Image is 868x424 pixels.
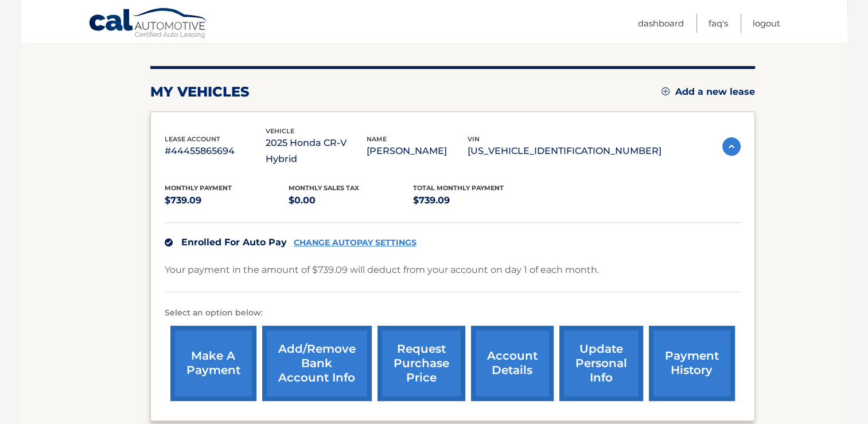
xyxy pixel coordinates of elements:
[165,192,289,209] p: $739.09
[468,143,661,159] p: [US_VEHICLE_IDENTIFICATION_NUMBER]
[649,326,735,401] a: payment history
[165,238,173,246] img: check.svg
[165,135,220,143] span: lease account
[753,14,780,33] a: Logout
[377,326,465,401] a: request purchase price
[266,127,294,135] span: vehicle
[165,143,266,159] p: #44455865694
[294,238,417,248] a: CHANGE AUTOPAY SETTINGS
[468,135,480,143] span: vin
[413,192,538,209] p: $739.09
[289,184,359,192] span: Monthly sales Tax
[88,7,209,41] a: Cal Automotive
[709,14,728,33] a: FAQ's
[289,192,413,209] p: $0.00
[661,86,755,98] a: Add a new lease
[262,326,372,401] a: Add/Remove bank account info
[181,237,287,248] span: Enrolled For Auto Pay
[165,262,599,278] p: Your payment in the amount of $739.09 will deduct from your account on day 1 of each month.
[367,135,387,143] span: name
[638,14,684,33] a: Dashboard
[471,326,554,401] a: account details
[165,306,741,320] p: Select an option below:
[559,326,643,401] a: update personal info
[165,184,232,192] span: Monthly Payment
[150,83,250,101] h2: my vehicles
[413,184,504,192] span: Total Monthly Payment
[266,135,367,167] p: 2025 Honda CR-V Hybrid
[661,87,670,95] img: add.svg
[722,137,741,156] img: accordion-active.svg
[170,326,256,401] a: make a payment
[367,143,468,159] p: [PERSON_NAME]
